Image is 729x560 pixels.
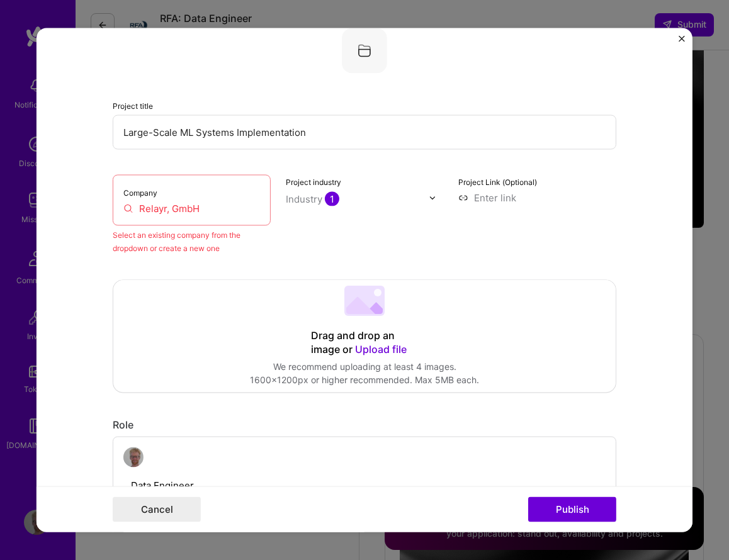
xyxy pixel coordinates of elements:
input: Enter link [458,191,616,204]
div: Industry [286,193,339,206]
div: Role [113,418,616,432]
button: Close [679,36,685,49]
input: Role Name [123,473,364,499]
button: Publish [528,497,616,522]
div: Drag and drop an image or Upload fileWe recommend uploading at least 4 images.1600x1200px or high... [113,280,616,393]
div: We recommend uploading at least 4 images. [250,360,479,373]
span: Upload file [355,344,407,356]
div: Drag and drop an image or [311,330,418,357]
label: Project title [113,101,153,111]
span: 1 [325,192,339,206]
button: Cancel [113,497,201,522]
div: Select an existing company from the dropdown or create a new one [113,228,271,255]
img: Company logo [342,28,387,74]
img: drop icon [429,194,436,201]
input: Enter name or website [123,202,260,215]
label: Company [123,188,157,198]
label: Project Link (Optional) [458,177,537,187]
div: 1600x1200px or higher recommended. Max 5MB each. [250,373,479,386]
input: Enter the name of the project [113,115,616,150]
label: Project industry [286,177,341,187]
